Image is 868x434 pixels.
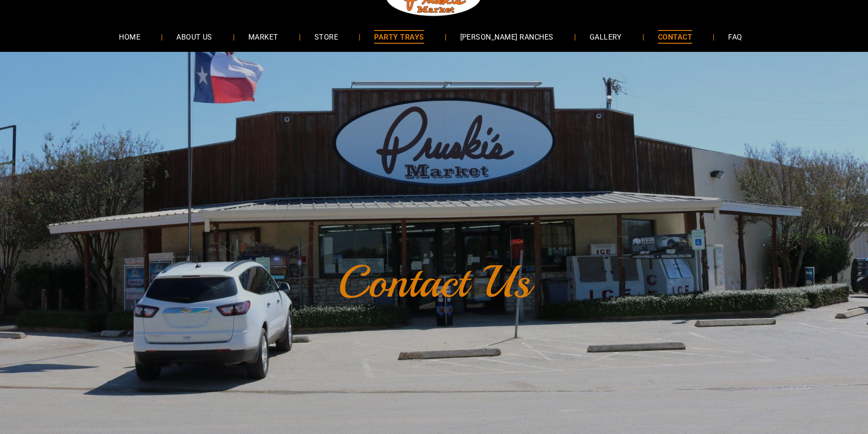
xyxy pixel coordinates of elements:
[714,25,755,49] a: FAQ
[338,254,530,310] font: Contact Us
[447,25,567,49] a: [PERSON_NAME] RANCHES
[235,25,292,49] a: MARKET
[374,30,424,43] span: PARTY TRAYS
[360,25,437,49] a: PARTY TRAYS
[105,25,154,49] a: HOME
[301,25,352,49] a: STORE
[644,25,706,49] a: CONTACT
[163,25,226,49] a: ABOUT US
[576,25,636,49] a: GALLERY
